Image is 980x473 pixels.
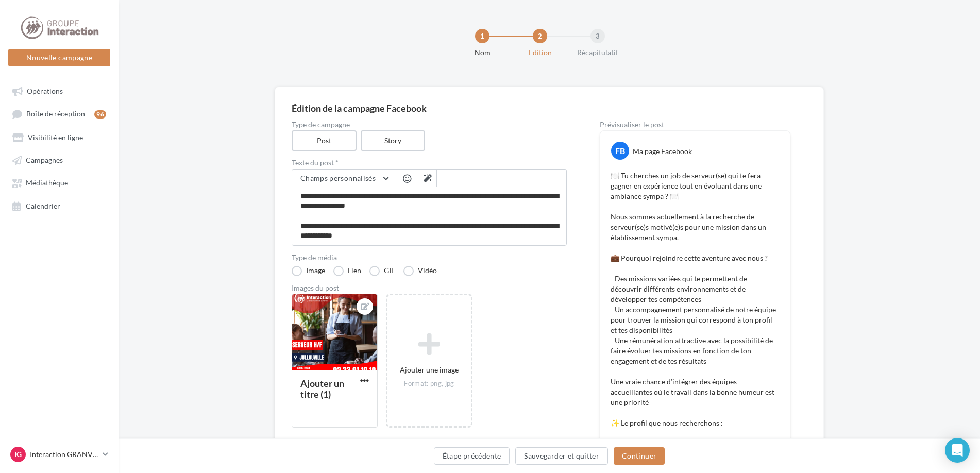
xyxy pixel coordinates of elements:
[26,156,63,164] span: Campagnes
[333,266,361,276] label: Lien
[8,49,110,66] button: Nouvelle campagne
[300,174,376,182] span: Champs personnalisés
[292,159,567,166] label: Texte du post *
[614,447,665,465] button: Continuer
[94,110,106,119] div: 96
[27,87,63,95] span: Opérations
[6,196,112,215] a: Calendrier
[292,130,357,151] label: Post
[26,110,85,119] span: Boîte de réception
[26,179,68,188] span: Médiathèque
[6,81,112,100] a: Opérations
[292,266,325,276] label: Image
[30,449,98,460] p: Interaction GRANVILLE
[945,438,970,463] div: Open Intercom Messenger
[449,47,515,58] div: Nom
[300,378,344,400] div: Ajouter un titre (1)
[475,29,489,43] div: 1
[28,133,83,142] span: Visibilité en ligne
[600,121,790,128] div: Prévisualiser le post
[292,104,807,113] div: Édition de la campagne Facebook
[6,173,112,192] a: Médiathèque
[6,150,112,169] a: Campagnes
[403,266,437,276] label: Vidéo
[590,29,605,43] div: 3
[6,104,112,123] a: Boîte de réception96
[434,447,510,465] button: Étape précédente
[8,445,110,464] a: IG Interaction GRANVILLE
[515,447,608,465] button: Sauvegarder et quitter
[361,130,426,151] label: Story
[26,201,60,210] span: Calendrier
[565,47,631,58] div: Récapitulatif
[292,284,567,292] div: Images du post
[507,47,573,58] div: Edition
[292,121,567,128] label: Type de campagne
[292,254,567,261] label: Type de média
[611,142,629,160] div: FB
[292,170,395,187] button: Champs personnalisés
[369,266,395,276] label: GIF
[633,146,692,157] div: Ma page Facebook
[533,29,547,43] div: 2
[14,449,22,460] span: IG
[6,128,112,146] a: Visibilité en ligne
